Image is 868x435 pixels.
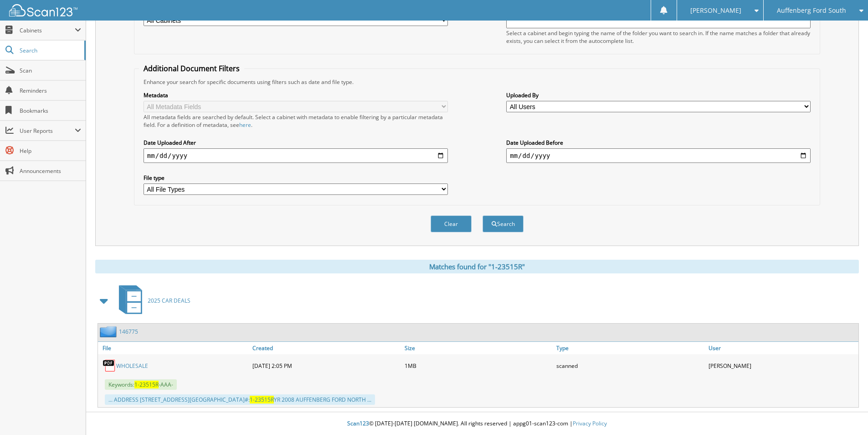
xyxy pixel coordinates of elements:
a: File [98,342,250,354]
div: [PERSON_NAME] [706,356,858,375]
span: Cabinets [20,26,75,34]
iframe: Chat Widget [822,391,868,435]
span: Announcements [20,167,81,175]
a: User [706,342,858,354]
img: folder2.png [100,326,119,337]
a: Type [554,342,706,354]
a: Privacy Policy [573,419,607,427]
div: Select a cabinet and begin typing the name of the folder you want to search in. If the name match... [506,29,811,45]
div: ... ADDRESS [STREET_ADDRESS][GEOGRAPHIC_DATA]#: YR 2008 AUFFENBERG FORD NORTH ... [105,394,375,405]
span: User Reports [20,127,75,135]
legend: Additional Document Filters [139,63,244,73]
span: Reminders [20,87,81,94]
input: start [144,148,448,163]
label: Date Uploaded Before [506,139,811,147]
div: scanned [554,356,706,375]
span: Bookmarks [20,107,81,115]
span: Auffenberg Ford South [777,8,846,13]
label: Date Uploaded After [144,139,448,147]
span: Keywords: -AAA- [105,379,177,390]
span: Scan [20,67,81,74]
div: [DATE] 2:05 PM [250,356,402,375]
span: 2025 CAR DEALS [148,297,190,304]
span: [PERSON_NAME] [690,8,741,13]
label: Uploaded By [506,91,811,99]
img: PDF.png [103,359,116,372]
label: File type [144,174,448,182]
a: here [239,121,251,129]
button: Search [483,215,524,232]
span: Search [20,47,80,54]
a: 2025 CAR DEALS [113,283,190,319]
div: Enhance your search for specific documents using filters such as date and file type. [139,78,815,86]
input: end [506,148,811,163]
label: Metadata [144,91,448,99]
span: 1-23515R [250,396,274,404]
a: 146775 [119,328,138,335]
a: WHOLESALE [116,362,148,370]
a: Created [250,342,402,354]
span: 1-23515R [134,381,159,388]
div: © [DATE]-[DATE] [DOMAIN_NAME]. All rights reserved | appg01-scan123-com | [86,413,868,435]
div: All metadata fields are searched by default. Select a cabinet with metadata to enable filtering b... [144,113,448,129]
div: Matches found for "1-23515R" [95,260,859,273]
span: Scan123 [347,419,369,427]
div: 1MB [402,356,555,375]
button: Clear [431,215,472,232]
a: Size [402,342,555,354]
span: Help [20,147,81,155]
img: scan123-logo-white.svg [9,4,77,16]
